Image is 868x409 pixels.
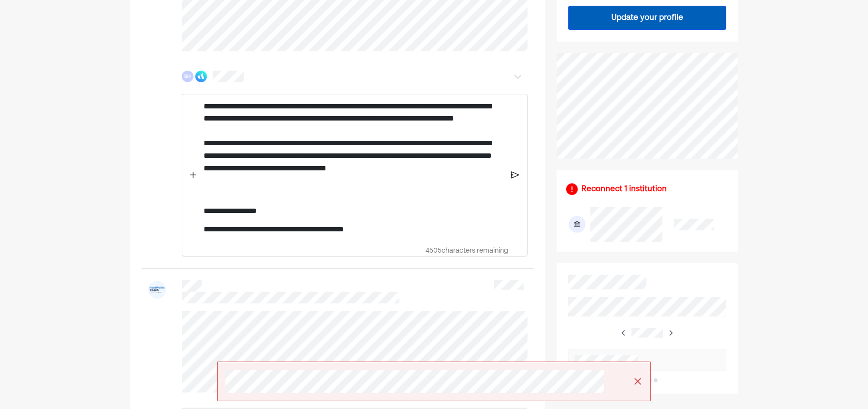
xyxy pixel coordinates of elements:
[582,183,667,195] div: Reconnect 1 institution
[199,94,509,242] div: Rich Text Editor. Editing area: main
[667,329,675,337] img: right-arrow
[199,245,509,256] div: 4505 characters remaining
[620,329,628,337] img: right-arrow
[182,71,193,82] div: SH
[568,6,726,30] button: Update your profile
